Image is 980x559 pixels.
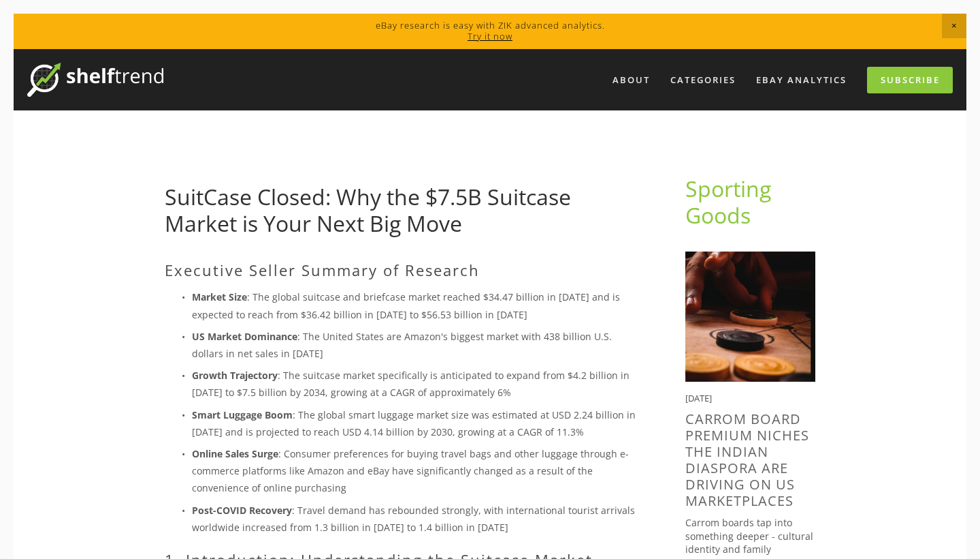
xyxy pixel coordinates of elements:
[165,261,642,279] h2: Executive Seller Summary of Research
[192,504,292,517] strong: Post-COVID Recovery
[942,14,966,38] span: Close Announcement
[192,408,293,421] strong: Smart Luggage Boom
[468,30,512,42] a: Try it now
[604,69,659,91] a: About
[661,69,745,91] div: Categories
[192,330,297,343] strong: US Market Dominance
[192,369,278,382] strong: Growth Trajectory
[192,328,642,362] p: : The United States are Amazon's biggest market with 438 billion U.S. dollars in net sales in [DATE]
[685,252,815,382] img: Carrom Board Premium Niches the Indian Diaspora are driving on US Marketplaces
[192,502,642,536] p: : Travel demand has rebounded strongly, with international tourist arrivals worldwide increased f...
[747,69,855,91] a: eBay Analytics
[685,410,809,510] a: Carrom Board Premium Niches the Indian Diaspora are driving on US Marketplaces
[685,392,712,404] time: [DATE]
[192,290,247,303] strong: Market Size
[192,288,642,322] p: : The global suitcase and briefcase market reached $34.47 billion in [DATE] and is expected to re...
[192,447,278,460] strong: Online Sales Surge
[685,174,777,229] a: Sporting Goods
[192,406,642,440] p: : The global smart luggage market size was estimated at USD 2.24 billion in [DATE] and is project...
[192,367,642,401] p: : The suitcase market specifically is anticipated to expand from $4.2 billion in [DATE] to $7.5 b...
[192,445,642,497] p: : Consumer preferences for buying travel bags and other luggage through e-commerce platforms like...
[165,182,571,237] a: SuitCase Closed: Why the $7.5B Suitcase Market is Your Next Big Move
[27,63,163,97] img: ShelfTrend
[867,67,953,93] a: Subscribe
